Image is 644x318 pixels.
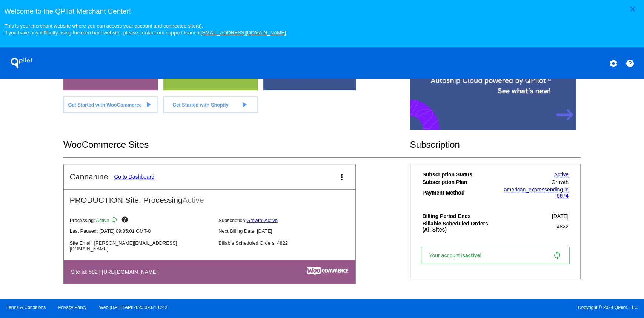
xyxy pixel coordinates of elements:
mat-icon: sync [553,251,562,260]
span: [DATE] [552,213,569,219]
a: Privacy Policy [58,305,87,310]
mat-icon: help [121,216,130,225]
img: c53aa0e5-ae75-48aa-9bee-956650975ee5 [307,267,348,275]
h2: Subscription [410,139,581,150]
span: active! [465,252,485,258]
h4: Site Id: 582 | [URL][DOMAIN_NAME] [71,269,161,275]
span: american_express [504,187,547,193]
a: Go to Dashboard [114,174,154,180]
th: Subscription Status [422,171,495,178]
p: Billable Scheduled Orders: 4822 [218,240,361,246]
th: Subscription Plan [422,179,495,185]
mat-icon: help [626,59,635,68]
a: Your account isactive! sync [421,247,569,264]
span: Active [96,218,109,223]
th: Billable Scheduled Orders (All Sites) [422,220,495,233]
p: Processing: [70,216,212,225]
span: Growth [552,179,569,185]
h1: QPilot [6,56,37,71]
mat-icon: settings [609,59,618,68]
p: Next Billing Date: [DATE] [218,228,361,234]
a: Active [554,171,569,178]
th: Billing Period Ends [422,213,495,219]
a: Growth: Active [246,218,278,223]
p: Last Paused: [DATE] 09:35:01 GMT-8 [70,228,212,234]
span: Your account is [429,252,489,258]
h3: Welcome to the QPilot Merchant Center! [4,7,639,15]
mat-icon: close [628,5,637,14]
h2: Cannanine [70,172,108,181]
a: Get Started with WooCommerce [63,96,158,113]
a: Terms & Conditions [6,305,46,310]
th: Payment Method [422,186,495,199]
mat-icon: more_vert [337,173,346,182]
mat-icon: sync [111,216,120,225]
span: Active [183,196,204,204]
h2: PRODUCTION Site: Processing [64,190,355,205]
span: Get Started with Shopify [172,102,229,108]
p: Subscription: [218,218,361,223]
a: Web:[DATE] API:2025.09.04.1242 [99,305,168,310]
a: american_expressending in 9674 [504,187,568,199]
span: Get Started with WooCommerce [68,102,141,108]
h2: WooCommerce Sites [63,139,410,150]
a: Get Started with Shopify [163,96,258,113]
span: 4822 [556,224,568,230]
mat-icon: play_arrow [144,100,153,109]
p: Site Email: [PERSON_NAME][EMAIL_ADDRESS][DOMAIN_NAME] [70,240,212,252]
mat-icon: play_arrow [239,100,248,109]
small: This is your merchant website where you can access your account and connected site(s). If you hav... [4,23,286,36]
a: [EMAIL_ADDRESS][DOMAIN_NAME] [201,30,286,36]
span: Copyright © 2024 QPilot, LLC [329,305,638,310]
